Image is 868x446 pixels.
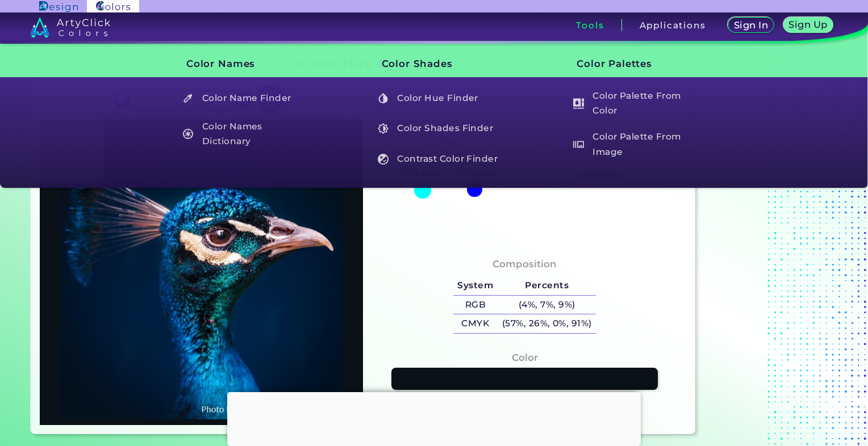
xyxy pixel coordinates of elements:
[177,87,310,109] h5: Color Name Finder
[373,148,505,170] h5: Contrast Color Finder
[573,98,584,109] img: icon_col_pal_col_white.svg
[373,87,505,109] h5: Color Hue Finder
[567,128,701,161] a: Color Palette From Image
[176,118,310,150] a: Color Names Dictionary
[227,392,641,443] iframe: Advertisement
[640,21,706,30] h3: Applications
[788,20,829,30] h5: Sign Up
[183,129,194,140] img: icon_color_names_dictionary_white.svg
[362,50,506,78] h3: Color Shades
[372,87,506,109] a: Color Hue Finder
[167,50,310,78] h3: Color Names
[378,123,389,134] img: icon_color_shades_white.svg
[567,128,700,161] h5: Color Palette From Image
[453,276,498,295] h5: System
[576,21,604,30] h3: Tools
[183,93,194,104] img: icon_color_name_finder_white.svg
[177,118,310,150] h5: Color Names Dictionary
[782,17,834,33] a: Sign Up
[378,154,389,165] img: icon_color_contrast_white.svg
[372,148,506,170] a: Contrast Color Finder
[176,87,310,109] a: Color Name Finder
[39,1,77,12] img: ArtyClick Design logo
[372,118,506,140] a: Color Shades Finder
[498,276,596,295] h5: Percents
[733,20,769,30] h5: Sign In
[727,17,775,33] a: Sign In
[567,87,700,120] h5: Color Palette From Color
[378,93,389,104] img: icon_color_hue_white.svg
[45,125,357,419] img: img_pavlin.jpg
[453,296,498,314] h5: RGB
[512,350,538,366] h4: Color
[493,256,557,272] h4: Composition
[567,87,701,120] a: Color Palette From Color
[558,50,701,78] h3: Color Palettes
[373,118,505,140] h5: Color Shades Finder
[498,296,596,314] h5: (4%, 7%, 9%)
[700,53,842,439] iframe: Advertisement
[498,314,596,333] h5: (57%, 26%, 0%, 91%)
[573,139,584,150] img: icon_palette_from_image_white.svg
[453,314,498,333] h5: CMYK
[30,17,110,37] img: logo_artyclick_colors_white.svg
